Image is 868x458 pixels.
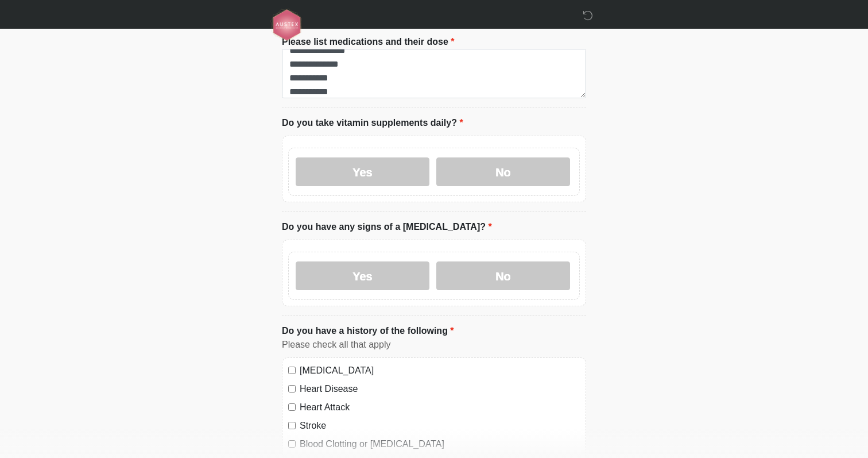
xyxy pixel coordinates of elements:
input: [MEDICAL_DATA] [288,367,296,374]
label: Do you take vitamin supplements daily? [282,116,463,130]
label: Heart Disease [300,382,580,396]
label: No [436,261,570,290]
label: Yes [296,261,429,290]
input: Heart Attack [288,403,296,411]
label: Do you have a history of the following [282,324,454,338]
input: Blood Clotting or [MEDICAL_DATA] [288,440,296,448]
input: Stroke [288,422,296,429]
label: Do you have any signs of a [MEDICAL_DATA]? [282,220,492,234]
label: Heart Attack [300,401,580,414]
img: AUSTEX Wellness & Medical Spa Logo [270,9,302,41]
label: No [436,157,570,186]
label: Stroke [300,419,580,433]
input: Heart Disease [288,385,296,392]
div: Please check all that apply [282,338,586,352]
label: Yes [296,157,429,186]
label: [MEDICAL_DATA] [300,364,580,378]
label: Blood Clotting or [MEDICAL_DATA] [300,437,580,451]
